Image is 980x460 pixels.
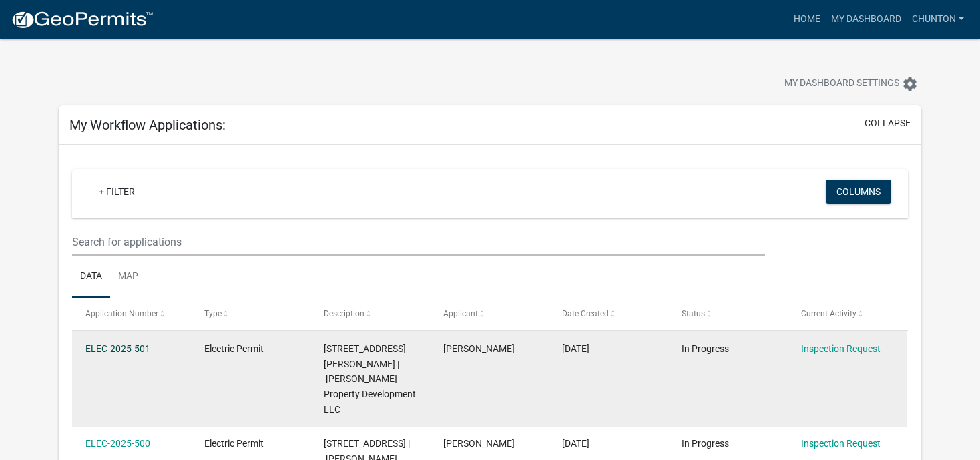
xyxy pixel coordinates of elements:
span: Electric Permit [204,343,264,354]
span: Type [204,309,222,318]
a: Inspection Request [801,343,881,354]
a: ELEC-2025-501 [85,343,150,354]
span: Date Created [562,309,609,318]
span: Current Activity [801,309,856,318]
span: My Dashboard Settings [784,76,899,92]
datatable-header-cell: Description [311,298,431,330]
a: Data [72,256,110,298]
a: My Dashboard [826,7,907,32]
span: Cindy Hunton [443,438,515,449]
a: ELEC-2025-500 [85,438,150,449]
datatable-header-cell: Application Number [72,298,192,330]
datatable-header-cell: Applicant [431,298,550,330]
a: chunton [907,7,969,32]
span: 1166 Dustin's Way, Lot 613 | Ellings Property Development LLC [324,343,416,415]
button: Columns [826,180,891,204]
datatable-header-cell: Status [669,298,788,330]
a: Home [788,7,826,32]
span: Status [682,309,705,318]
span: In Progress [682,343,729,354]
i: settings [902,76,918,92]
span: Description [324,309,364,318]
span: Application Number [85,309,158,318]
span: Applicant [443,309,478,318]
a: Inspection Request [801,438,881,449]
datatable-header-cell: Current Activity [788,298,908,330]
a: Map [110,256,146,298]
a: + Filter [88,180,146,204]
datatable-header-cell: Date Created [549,298,669,330]
span: Electric Permit [204,438,264,449]
input: Search for applications [72,228,765,256]
span: In Progress [682,438,729,449]
span: 09/18/2025 [562,438,589,449]
button: My Dashboard Settingssettings [774,71,929,97]
span: 09/18/2025 [562,343,589,354]
span: Cindy Hunton [443,343,515,354]
button: collapse [865,116,911,130]
datatable-header-cell: Type [192,298,311,330]
h5: My Workflow Applications: [69,117,226,133]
